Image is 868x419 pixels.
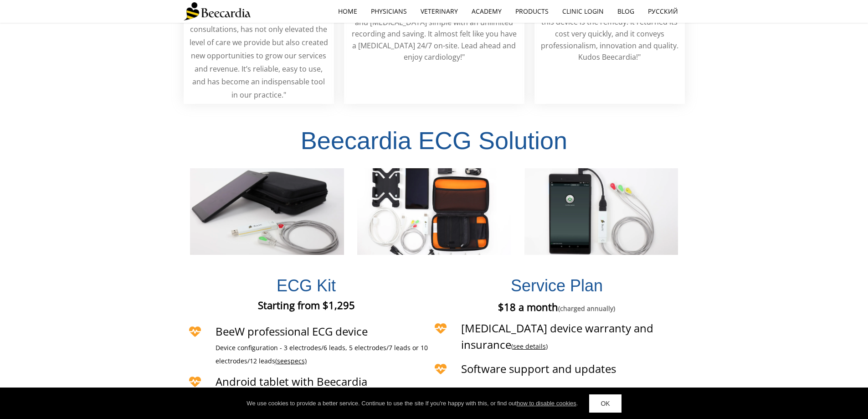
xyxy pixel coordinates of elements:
a: seespecs) [277,357,307,365]
span: Android tablet with Beecardia application [216,374,367,405]
div: We use cookies to provide a better service. Continue to use the site If you're happy with this, o... [247,399,578,408]
span: Beecardia ECG Solution [301,127,567,154]
a: Русский [641,1,685,22]
a: Physicians [364,1,414,22]
span: Software support and updates [461,361,616,376]
a: Clinic Login [555,1,611,22]
span: ( ) [511,342,548,351]
span: specs) [288,357,307,365]
a: home [331,1,364,22]
span: Service Plan [511,276,603,295]
span: [MEDICAL_DATA] device warranty and insurance [461,321,653,352]
span: (charged annually) [558,304,615,313]
span: ( [275,357,277,365]
a: see details [513,342,546,351]
a: Products [508,1,555,22]
span: Starting from $1,295 [258,298,355,312]
a: OK [589,394,621,413]
span: $18 a month [498,300,615,314]
span: BeeW professional ECG device [216,324,368,339]
a: Blog [611,1,641,22]
img: Beecardia [184,2,251,21]
a: Veterinary [414,1,465,22]
a: how to disable cookies [517,400,576,407]
span: ECG Kit [277,276,336,295]
span: Device configuration - 3 electrodes/6 leads, 5 electrodes/7 leads or 10 electrodes/12 leads [216,343,428,365]
span: Order reports from remote specialists (additional cost) [461,385,653,417]
span: see [277,357,288,365]
a: Academy [465,1,508,22]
